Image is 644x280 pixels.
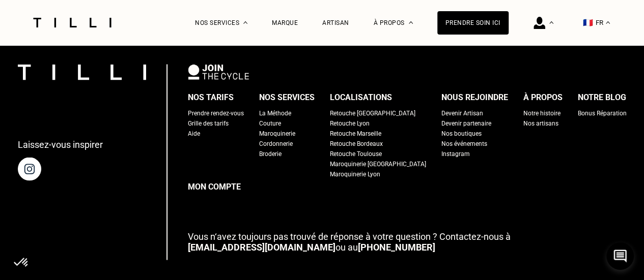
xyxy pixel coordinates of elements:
p: ou au [188,231,627,252]
a: Instagram [441,148,470,159]
div: Nous rejoindre [441,89,508,105]
a: Cordonnerie [259,138,293,148]
a: Retouche Marseille [330,128,381,138]
a: Devenir Artisan [441,108,483,118]
a: Notre histoire [523,108,561,118]
img: icône connexion [534,17,545,29]
img: logo Tilli [18,64,146,80]
a: Prendre soin ici [437,11,509,35]
a: Artisan [322,19,349,26]
span: 🇫🇷 [583,18,593,27]
a: Retouche Toulouse [330,148,382,159]
div: Localisations [330,89,392,105]
div: Notre blog [578,89,626,105]
a: Nos événements [441,138,487,148]
a: Retouche [GEOGRAPHIC_DATA] [330,108,415,118]
span: Vous n‘avez toujours pas trouvé de réponse à votre question ? Contactez-nous à [188,231,511,241]
img: page instagram de Tilli une retoucherie à domicile [18,157,41,180]
a: Maroquinerie [GEOGRAPHIC_DATA] [330,159,426,169]
a: Retouche Bordeaux [330,138,383,148]
a: [PHONE_NUMBER] [358,241,435,252]
div: Nos tarifs [188,89,234,105]
img: Menu déroulant [549,21,553,24]
img: Logo du service de couturière Tilli [30,18,115,27]
a: Bonus Réparation [578,108,627,118]
img: Menu déroulant à propos [409,21,413,24]
a: Nos boutiques [441,128,482,138]
a: Devenir partenaire [441,118,491,128]
p: Laissez-vous inspirer [18,139,103,149]
a: Grille des tarifs [188,118,229,128]
a: [EMAIL_ADDRESS][DOMAIN_NAME] [188,241,335,252]
div: Nos services [259,89,315,105]
img: logo Join The Cycle [188,64,249,79]
a: Prendre rendez-vous [188,108,244,118]
a: Broderie [259,148,282,159]
a: Retouche Lyon [330,118,370,128]
a: Maroquinerie Lyon [330,169,380,179]
a: Mon compte [188,179,627,194]
div: À propos [523,89,563,105]
a: Marque [272,19,298,26]
img: menu déroulant [606,21,610,24]
img: Menu déroulant [243,21,247,24]
a: Couture [259,118,281,128]
a: La Méthode [259,108,291,118]
a: Maroquinerie [259,128,295,138]
a: Nos artisans [523,118,558,128]
a: Aide [188,128,200,138]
